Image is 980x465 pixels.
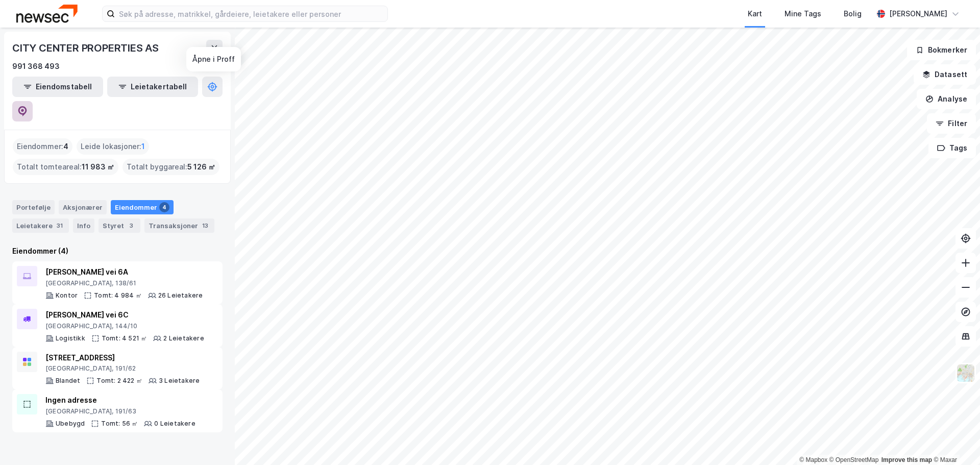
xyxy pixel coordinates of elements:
span: 1 [141,140,145,153]
div: 0 Leietakere [154,420,195,428]
div: 991 368 493 [12,60,60,72]
div: 2 Leietakere [163,334,204,342]
button: Tags [928,138,976,158]
img: newsec-logo.f6e21ccffca1b3a03d2d.png [16,5,78,22]
div: CITY CENTER PROPERTIES AS [12,40,161,56]
iframe: Chat Widget [929,416,980,465]
button: Analyse [917,89,976,109]
div: Bolig [844,8,862,20]
div: Tomt: 2 422 ㎡ [96,377,142,385]
span: 11 983 ㎡ [82,161,114,173]
div: Logistikk [56,334,85,342]
div: Leide lokasjoner : [77,138,149,155]
div: Transaksjoner [144,218,214,233]
div: Kart [748,8,762,20]
div: 13 [200,221,210,231]
div: 3 [126,221,136,231]
div: [GEOGRAPHIC_DATA], 191/62 [45,364,200,373]
div: Leietakere [12,218,69,233]
button: Datasett [914,64,976,85]
div: Kontor [56,291,78,300]
button: Leietakertabell [107,77,198,97]
div: [PERSON_NAME] vei 6C [45,309,204,321]
div: 3 Leietakere [159,377,200,385]
div: 26 Leietakere [158,291,203,300]
div: Tomt: 56 ㎡ [101,420,138,428]
div: Ubebygd [56,420,85,428]
div: Ingen adresse [45,394,195,406]
div: Eiendommer (4) [12,245,223,257]
div: Eiendommer : [13,138,72,155]
div: [STREET_ADDRESS] [45,352,200,364]
a: Improve this map [881,456,932,463]
div: Eiendommer [111,200,174,214]
div: Tomt: 4 984 ㎡ [94,291,142,300]
div: Totalt tomteareal : [13,159,118,175]
div: Mine Tags [785,8,821,20]
div: Styret [99,218,140,233]
div: 4 [159,202,169,212]
span: 5 126 ㎡ [187,161,215,173]
div: [GEOGRAPHIC_DATA], 191/63 [45,407,195,415]
div: [PERSON_NAME] vei 6A [45,266,203,278]
div: [GEOGRAPHIC_DATA], 138/61 [45,279,203,287]
span: 4 [63,140,68,153]
a: Mapbox [799,456,827,463]
div: Info [73,218,94,233]
button: Bokmerker [907,40,976,60]
div: Portefølje [12,200,55,214]
div: [PERSON_NAME] [889,8,947,20]
div: Blandet [56,377,80,385]
div: Tomt: 4 521 ㎡ [102,334,148,342]
button: Filter [927,113,976,134]
button: Eiendomstabell [12,77,103,97]
div: [GEOGRAPHIC_DATA], 144/10 [45,322,204,330]
img: Z [956,363,975,383]
div: Aksjonærer [59,200,107,214]
a: OpenStreetMap [829,456,879,463]
div: Totalt byggareal : [122,159,219,175]
div: 31 [55,221,65,231]
input: Søk på adresse, matrikkel, gårdeiere, leietakere eller personer [115,6,387,21]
